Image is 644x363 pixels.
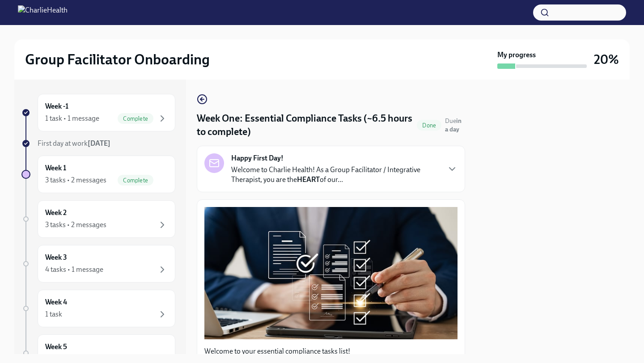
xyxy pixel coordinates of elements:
[38,139,110,148] span: First day at work
[45,297,67,307] h6: Week 4
[21,139,175,148] a: First day at work[DATE]
[45,101,68,111] h6: Week -1
[231,153,284,163] strong: Happy First Day!
[594,51,619,68] h3: 20%
[45,114,99,123] div: 1 task • 1 message
[21,156,175,193] a: Week 13 tasks • 2 messagesComplete
[45,220,106,230] div: 3 tasks • 2 messages
[21,94,175,131] a: Week -11 task • 1 messageComplete
[45,208,67,218] h6: Week 2
[445,117,465,134] span: September 9th, 2025 10:00
[21,245,175,283] a: Week 34 tasks • 1 message
[204,207,458,339] button: Zoom image
[45,342,67,352] h6: Week 5
[88,139,110,148] strong: [DATE]
[445,117,462,133] strong: in a day
[45,175,106,185] div: 3 tasks • 2 messages
[231,165,440,185] p: Welcome to Charlie Health! As a Group Facilitator / Integrative Therapist, you are the of our...
[445,117,462,133] span: Due
[45,253,67,262] h6: Week 3
[204,346,458,356] p: Welcome to your essential compliance tasks list!
[21,200,175,238] a: Week 23 tasks • 2 messages
[297,175,320,184] strong: HEART
[18,5,68,20] img: CharlieHealth
[497,50,536,60] strong: My progress
[45,265,103,274] div: 4 tasks • 1 message
[45,163,66,173] h6: Week 1
[25,51,210,68] h2: Group Facilitator Onboarding
[197,112,413,139] h4: Week One: Essential Compliance Tasks (~6.5 hours to complete)
[21,290,175,327] a: Week 41 task
[118,177,153,184] span: Complete
[417,122,441,129] span: Done
[45,309,62,319] div: 1 task
[118,115,153,122] span: Complete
